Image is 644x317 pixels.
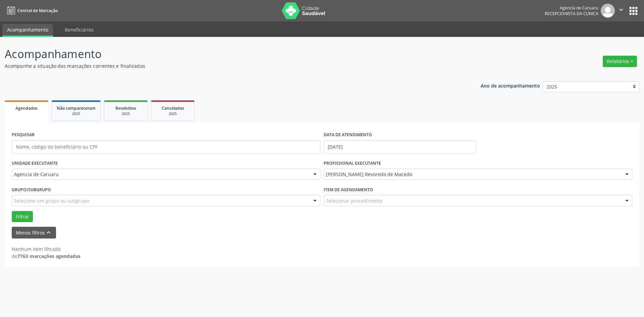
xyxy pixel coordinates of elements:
button: apps [628,5,639,17]
div: Nenhum item filtrado [12,246,80,253]
p: Ano de acompanhamento [481,81,540,90]
span: Recepcionista da clínica [545,11,598,16]
label: PROFISSIONAL EXECUTANTE [324,158,381,169]
p: Acompanhamento [5,46,449,62]
label: DATA DE ATENDIMENTO [324,130,372,140]
span: Selecionar procedimento [326,197,382,204]
div: Agencia de Caruaru [545,5,598,11]
p: Acompanhe a situação das marcações correntes e finalizadas [5,62,449,69]
img: img [601,4,615,18]
div: 2025 [57,111,96,116]
span: Agencia de Caruaru [14,171,307,178]
span: Agendados [15,105,38,111]
input: Selecione um intervalo [324,140,476,154]
span: Resolvidos [115,105,136,111]
span: Selecione um grupo ou subgrupo [14,197,89,204]
i: keyboard_arrow_up [45,229,52,236]
span: [PERSON_NAME] Revoredo de Macedo [326,171,619,178]
label: Item de agendamento [324,184,373,195]
button: Relatórios [603,56,637,67]
label: PESQUISAR [12,130,35,140]
span: Cancelados [162,105,184,111]
div: 2025 [156,111,190,116]
a: Central de Marcação [5,5,58,16]
i:  [618,6,625,13]
button: Menos filtroskeyboard_arrow_up [12,227,56,239]
a: Acompanhamento [2,24,53,37]
button: Filtrar [12,211,33,222]
strong: 7763 marcações agendadas [17,253,80,259]
a: Beneficiários [60,24,98,36]
div: 2025 [109,111,143,116]
span: Não compareceram [57,105,96,111]
input: Nome, código do beneficiário ou CPF [12,140,320,154]
label: Grupo/Subgrupo [12,184,51,195]
div: de [12,253,80,260]
label: UNIDADE EXECUTANTE [12,158,58,169]
button:  [615,4,628,18]
span: Central de Marcação [17,8,58,13]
